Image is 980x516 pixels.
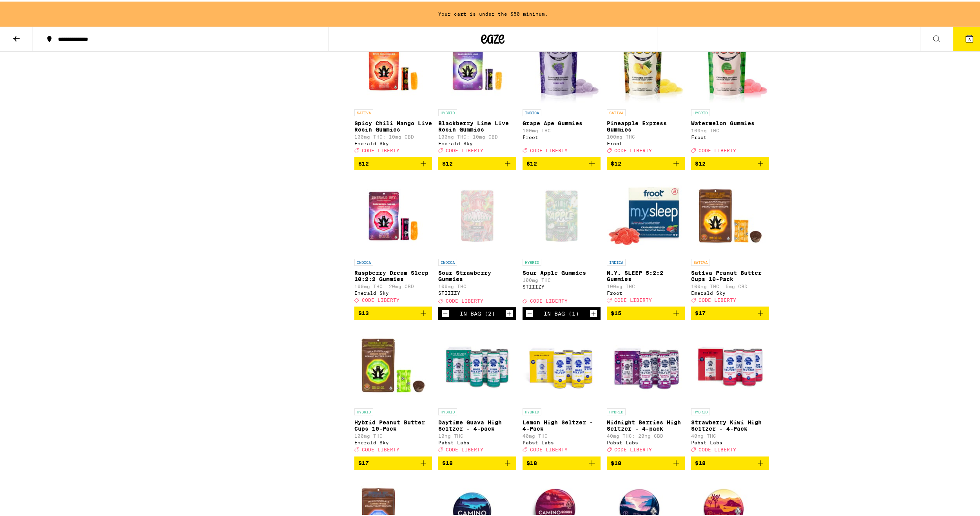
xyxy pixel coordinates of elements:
[691,325,769,455] a: Open page for Strawberry Kiwi High Seltzer - 4-Pack from Pabst Labs
[358,309,369,315] span: $13
[614,296,652,301] span: CODE LIBERTY
[607,438,685,444] div: Pabst Labs
[691,257,710,264] p: SATIVA
[354,289,432,294] div: Emerald Sky
[691,25,769,104] img: Froot - Watermelon Gummies
[442,458,453,465] span: $18
[607,289,685,294] div: Froot
[354,455,432,468] button: Add to bag
[446,297,483,302] span: CODE LIBERTY
[354,407,373,414] p: HYBRID
[505,308,513,316] button: Increment
[607,175,685,305] a: Open page for M.Y. SLEEP 5:2:2 Gummies from Froot
[460,309,495,315] div: In Bag (2)
[607,418,685,430] p: Midnight Berries High Seltzer - 4-pack
[695,159,706,165] span: $12
[523,268,601,274] p: Sour Apple Gummies
[523,25,601,155] a: Open page for Grape Ape Gummies from Froot
[590,308,597,316] button: Increment
[607,108,626,115] p: SATIVA
[523,407,541,414] p: HYBRID
[691,282,769,287] p: 100mg THC: 5mg CBD
[354,282,432,287] p: 100mg THC: 20mg CBD
[354,175,432,305] a: Open page for Raspberry Dream Sleep 10:2:2 Gummies from Emerald Sky
[691,325,769,403] img: Pabst Labs - Strawberry Kiwi High Seltzer - 4-Pack
[438,108,457,115] p: HYBRID
[438,25,516,104] img: Emerald Sky - Blackberry Lime Live Resin Gummies
[607,139,685,144] div: Froot
[354,133,432,138] p: 100mg THC: 10mg CBD
[438,325,516,455] a: Open page for Daytime Guava High Seltzer - 4-pack from Pabst Labs
[358,159,369,165] span: $12
[441,308,449,316] button: Decrement
[607,455,685,468] button: Add to bag
[523,455,601,468] button: Add to bag
[691,126,769,132] p: 100mg THC
[614,446,652,451] span: CODE LIBERTY
[523,438,601,444] div: Pabst Labs
[607,325,685,455] a: Open page for Midnight Berries High Seltzer - 4-pack from Pabst Labs
[438,418,516,430] p: Daytime Guava High Seltzer - 4-pack
[362,446,399,451] span: CODE LIBERTY
[691,175,769,253] img: Emerald Sky - Sativa Peanut Butter Cups 10-Pack
[438,175,516,306] a: Open page for Sour Strawberry Gummies from STIIIZY
[438,155,516,169] button: Add to bag
[530,446,568,451] span: CODE LIBERTY
[438,407,457,414] p: HYBRID
[691,175,769,305] a: Open page for Sativa Peanut Butter Cups 10-Pack from Emerald Sky
[5,5,56,12] span: Hi. Need any help?
[354,25,432,104] img: Emerald Sky - Spicy Chili Mango Live Resin Gummies
[438,455,516,468] button: Add to bag
[607,175,685,253] img: Froot - M.Y. SLEEP 5:2:2 Gummies
[607,282,685,287] p: 100mg THC
[691,407,710,414] p: HYBRID
[691,455,769,468] button: Add to bag
[607,432,685,437] p: 40mg THC: 20mg CBD
[354,418,432,430] p: Hybrid Peanut Butter Cups 10-Pack
[611,458,621,465] span: $18
[526,308,534,316] button: Decrement
[523,119,601,125] p: Grape Ape Gummies
[438,25,516,155] a: Open page for Blackberry Lime Live Resin Gummies from Emerald Sky
[691,432,769,437] p: 40mg THC
[438,133,516,138] p: 100mg THC: 10mg CBD
[523,126,601,132] p: 100mg THC
[691,418,769,430] p: Strawberry Kiwi High Seltzer - 4-Pack
[354,139,432,144] div: Emerald Sky
[523,25,601,104] img: Froot - Grape Ape Gummies
[446,146,483,152] span: CODE LIBERTY
[438,282,516,287] p: 100mg THC
[354,257,373,264] p: INDICA
[607,133,685,138] p: 100mg THC
[354,325,432,455] a: Open page for Hybrid Peanut Butter Cups 10-Pack from Emerald Sky
[523,276,601,281] p: 100mg THC
[611,309,621,315] span: $15
[691,268,769,281] p: Sativa Peanut Butter Cups 10-Pack
[699,446,736,451] span: CODE LIBERTY
[354,25,432,155] a: Open page for Spicy Chili Mango Live Resin Gummies from Emerald Sky
[699,146,736,152] span: CODE LIBERTY
[354,438,432,444] div: Emerald Sky
[691,133,769,138] div: Froot
[691,108,710,115] p: HYBRID
[526,458,537,465] span: $18
[691,438,769,444] div: Pabst Labs
[362,146,399,152] span: CODE LIBERTY
[523,155,601,169] button: Add to bag
[354,119,432,131] p: Spicy Chili Mango Live Resin Gummies
[695,458,706,465] span: $18
[523,418,601,430] p: Lemon High Seltzer - 4-Pack
[523,283,601,288] div: STIIIZY
[691,155,769,169] button: Add to bag
[446,446,483,451] span: CODE LIBERTY
[691,289,769,294] div: Emerald Sky
[607,325,685,403] img: Pabst Labs - Midnight Berries High Seltzer - 4-pack
[354,305,432,318] button: Add to bag
[438,289,516,294] div: STIIIZY
[607,25,685,104] img: Froot - Pineapple Express Gummies
[607,407,626,414] p: HYBRID
[354,432,432,437] p: 100mg THC
[523,432,601,437] p: 40mg THC
[691,119,769,125] p: Watermelon Gummies
[523,325,601,455] a: Open page for Lemon High Seltzer - 4-Pack from Pabst Labs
